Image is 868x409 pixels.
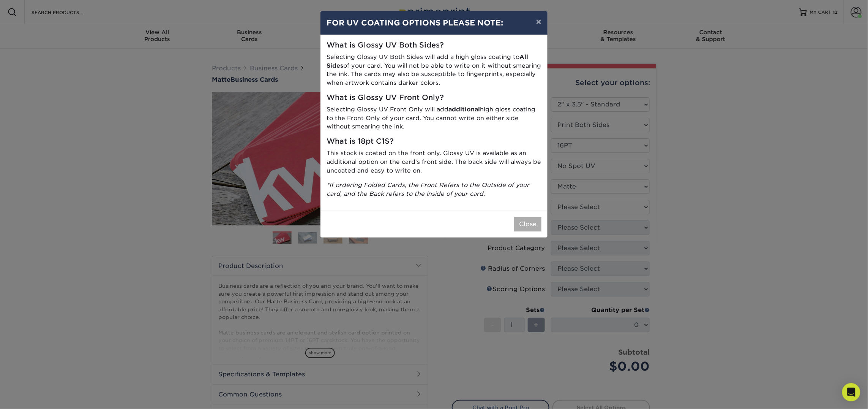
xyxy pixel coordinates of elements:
div: Open Intercom Messenger [842,383,860,401]
h5: What is 18pt C1S? [327,137,541,146]
p: This stock is coated on the front only. Glossy UV is available as an additional option on the car... [327,149,541,175]
p: Selecting Glossy UV Both Sides will add a high gloss coating to of your card. You will not be abl... [327,53,541,87]
h4: FOR UV COATING OPTIONS PLEASE NOTE: [327,17,541,29]
strong: additional [448,106,480,113]
i: *If ordering Folded Cards, the Front Refers to the Outside of your card, and the Back refers to t... [327,181,529,197]
button: Close [514,217,541,231]
button: × [530,11,548,32]
strong: All Sides [327,53,528,69]
h5: What is Glossy UV Front Only? [327,94,541,102]
h5: What is Glossy UV Both Sides? [327,41,541,50]
p: Selecting Glossy UV Front Only will add high gloss coating to the Front Only of your card. You ca... [327,105,541,131]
